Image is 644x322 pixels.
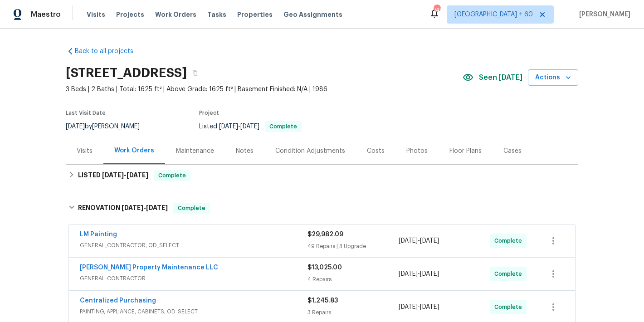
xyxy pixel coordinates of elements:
[494,269,526,278] span: Complete
[307,308,399,317] div: 3 Repairs
[535,72,571,83] span: Actions
[420,304,439,310] span: [DATE]
[80,264,218,271] a: [PERSON_NAME] Property Maintenance LLC
[176,146,214,156] div: Maintenance
[399,236,439,245] span: -
[449,146,482,156] div: Floor Plans
[367,146,385,156] div: Costs
[66,47,153,56] a: Back to all projects
[454,10,533,19] span: [GEOGRAPHIC_DATA] + 60
[122,205,168,211] span: -
[80,307,307,316] span: PAINTING, APPLIANCE, CABINETS, OD_SELECT
[66,68,187,78] h2: [STREET_ADDRESS]
[479,73,522,82] span: Seen [DATE]
[80,241,307,250] span: GENERAL_CONTRACTOR, OD_SELECT
[114,146,154,155] div: Work Orders
[187,65,203,81] button: Copy Address
[399,304,418,310] span: [DATE]
[219,123,259,130] span: -
[494,236,526,245] span: Complete
[127,172,148,178] span: [DATE]
[275,146,345,156] div: Condition Adjustments
[420,238,439,244] span: [DATE]
[283,10,342,19] span: Geo Assignments
[80,298,156,304] a: Centralized Purchasing
[307,298,338,304] span: $1,245.83
[266,124,301,129] span: Complete
[66,121,151,132] div: by [PERSON_NAME]
[219,123,238,130] span: [DATE]
[102,172,124,178] span: [DATE]
[78,203,168,214] h6: RENOVATION
[399,302,439,312] span: -
[240,123,259,130] span: [DATE]
[399,271,418,277] span: [DATE]
[207,11,226,18] span: Tasks
[236,146,254,156] div: Notes
[237,10,273,19] span: Properties
[80,274,307,283] span: GENERAL_CONTRACTOR
[503,146,522,156] div: Cases
[406,146,428,156] div: Photos
[199,123,302,130] span: Listed
[528,69,578,86] button: Actions
[77,146,93,156] div: Visits
[576,10,630,19] span: [PERSON_NAME]
[155,171,190,180] span: Complete
[399,238,418,244] span: [DATE]
[78,170,148,181] h6: LISTED
[146,205,168,211] span: [DATE]
[494,302,526,312] span: Complete
[87,10,105,19] span: Visits
[102,172,148,178] span: -
[66,85,463,94] span: 3 Beds | 2 Baths | Total: 1625 ft² | Above Grade: 1625 ft² | Basement Finished: N/A | 1986
[420,271,439,277] span: [DATE]
[66,165,578,186] div: LISTED [DATE]-[DATE]Complete
[116,10,144,19] span: Projects
[434,5,440,15] div: 742
[122,205,143,211] span: [DATE]
[155,10,196,19] span: Work Orders
[307,275,399,284] div: 4 Repairs
[174,204,209,213] span: Complete
[66,194,578,223] div: RENOVATION [DATE]-[DATE]Complete
[307,264,342,271] span: $13,025.00
[307,231,343,238] span: $29,982.09
[199,110,219,116] span: Project
[399,269,439,278] span: -
[307,242,399,251] div: 49 Repairs | 3 Upgrade
[80,231,117,238] a: LM Painting
[31,10,61,19] span: Maestro
[66,123,85,130] span: [DATE]
[66,110,106,116] span: Last Visit Date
